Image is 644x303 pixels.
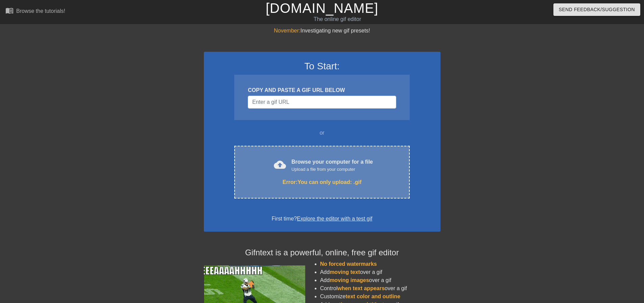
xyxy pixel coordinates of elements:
[553,3,640,16] button: Send Feedback/Suggestion
[5,6,14,15] span: menu_book
[5,6,65,17] a: Browse the tutorials!
[320,276,440,284] li: Add over a gif
[291,158,373,173] div: Browse your computer for a file
[291,166,373,173] div: Upload a file from your computer
[297,216,372,222] a: Explore the editor with a test gif
[213,215,432,223] div: First time?
[320,268,440,276] li: Add over a gif
[345,294,400,299] span: text color and outline
[16,8,65,14] div: Browse the tutorials!
[274,28,300,33] span: November:
[274,159,286,171] span: cloud_upload
[248,178,395,186] div: Error: You can only upload: .gif
[221,129,423,137] div: or
[248,86,396,94] div: COPY AND PASTE A GIF URL BELOW
[204,248,440,258] h4: Gifntext is a powerful, online, free gif editor
[320,261,377,267] span: No forced watermarks
[330,269,360,275] span: moving text
[248,96,396,109] input: Username
[559,5,635,14] span: Send Feedback/Suggestion
[218,15,457,23] div: The online gif editor
[213,61,432,72] h3: To Start:
[337,285,385,291] span: when text appears
[204,27,440,35] div: Investigating new gif presets!
[330,277,369,283] span: moving images
[266,1,378,16] a: [DOMAIN_NAME]
[320,293,440,301] li: Customize
[320,284,440,293] li: Control over a gif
